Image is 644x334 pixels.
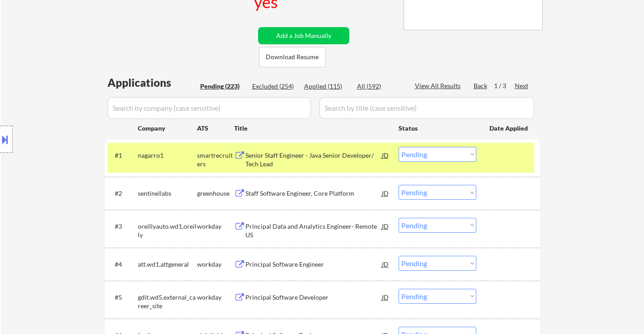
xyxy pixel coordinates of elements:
[115,293,131,302] div: #5
[200,82,245,91] div: Pending (223)
[381,256,390,272] div: JD
[381,147,390,163] div: JD
[115,260,131,269] div: #4
[415,81,463,90] div: View All Results
[138,151,197,160] div: nagarro1
[197,293,234,302] div: workday
[474,81,488,90] div: Back
[138,189,197,198] div: sentinellabs
[138,222,197,240] div: oreillyauto.wd1.oreilly
[258,27,349,44] button: Add a Job Manually
[252,82,297,91] div: Excluded (254)
[197,222,234,231] div: workday
[138,260,197,269] div: att.wd1.attgeneral
[399,120,476,136] div: Status
[381,218,390,234] div: JD
[234,124,390,133] div: Title
[245,293,382,302] div: Principal Software Developer
[245,222,382,240] div: Principal Data and Analytics Engineer- Remote US
[320,97,534,119] input: Search by title (case sensitive)
[197,260,234,269] div: workday
[381,289,390,305] div: JD
[304,82,349,91] div: Applied (115)
[197,151,234,169] div: smartrecruiters
[197,124,234,133] div: ATS
[115,222,131,231] div: #3
[489,124,529,133] div: Date Applied
[381,185,390,201] div: JD
[138,293,197,310] div: gdit.wd5.external_career_site
[357,82,402,91] div: All (592)
[138,124,197,133] div: Company
[494,81,515,90] div: 1 / 3
[245,151,382,169] div: Senior Staff Engineer - Java Senior Developer/ Tech Lead
[245,260,382,269] div: Principal Software Engineer
[197,189,234,198] div: greenhouse
[515,81,529,90] div: Next
[245,189,382,198] div: Staff Software Engineer, Core Platform
[259,47,326,67] button: Download Resume
[108,97,311,119] input: Search by company (case sensitive)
